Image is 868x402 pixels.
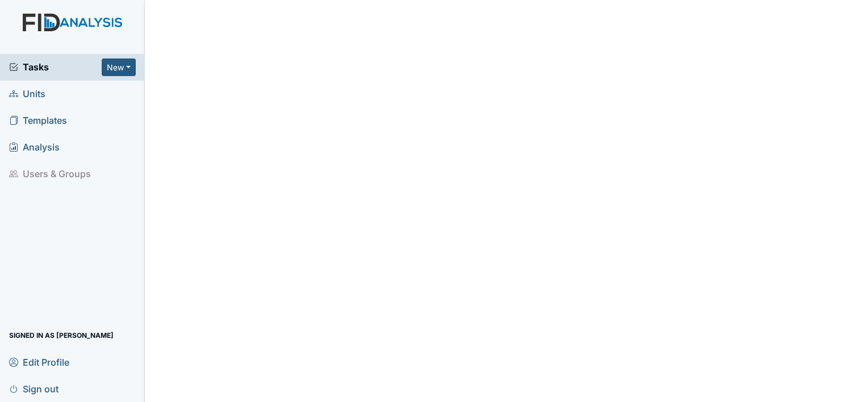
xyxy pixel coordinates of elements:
[9,112,67,129] span: Templates
[102,58,136,76] button: New
[9,353,69,371] span: Edit Profile
[9,60,102,74] a: Tasks
[9,85,45,103] span: Units
[9,326,114,344] span: Signed in as [PERSON_NAME]
[9,380,59,397] span: Sign out
[9,139,60,156] span: Analysis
